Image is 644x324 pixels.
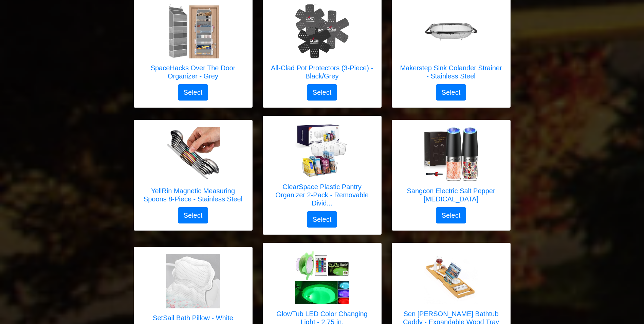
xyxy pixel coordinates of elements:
[295,4,349,58] img: All-Clad Pot Protectors (3-Piece) - Black/Grey
[436,84,466,101] button: Select
[436,207,466,223] button: Select
[295,250,349,304] img: GlowTub LED Color Changing Light - 2.75 in.
[307,211,337,228] button: Select
[424,127,478,181] img: Sangcon Electric Salt Pepper Grinder
[166,127,220,181] img: YellRin Magnetic Measuring Spoons 8-Piece - Stainless Steel
[270,183,374,207] h5: ClearSpace Plastic Pantry Organizer 2-Pack - Removable Divid...
[424,250,478,304] img: Sen Yi Bao Bathtub Caddy - Expandable Wood Tray
[399,187,503,203] h5: Sangcon Electric Salt Pepper [MEDICAL_DATA]
[399,64,503,80] h5: Makerstep Sink Colander Strainer - Stainless Steel
[141,187,245,203] h5: YellRin Magnetic Measuring Spoons 8-Piece - Stainless Steel
[166,4,220,58] img: SpaceHacks Over The Door Organizer - Grey
[141,64,245,80] h5: SpaceHacks Over The Door Organizer - Grey
[166,254,220,308] img: SetSail Bath Pillow - White
[399,127,503,207] a: Sangcon Electric Salt Pepper Grinder Sangcon Electric Salt Pepper [MEDICAL_DATA]
[399,4,503,84] a: Makerstep Sink Colander Strainer - Stainless Steel Makerstep Sink Colander Strainer - Stainless S...
[270,123,374,211] a: ClearSpace Plastic Pantry Organizer 2-Pack - Removable Dividers ClearSpace Plastic Pantry Organiz...
[141,127,245,207] a: YellRin Magnetic Measuring Spoons 8-Piece - Stainless Steel YellRin Magnetic Measuring Spoons 8-P...
[424,4,478,58] img: Makerstep Sink Colander Strainer - Stainless Steel
[178,207,208,223] button: Select
[141,4,245,84] a: SpaceHacks Over The Door Organizer - Grey SpaceHacks Over The Door Organizer - Grey
[178,84,208,101] button: Select
[153,314,233,322] h5: SetSail Bath Pillow - White
[307,84,337,101] button: Select
[295,123,349,177] img: ClearSpace Plastic Pantry Organizer 2-Pack - Removable Dividers
[270,4,374,84] a: All-Clad Pot Protectors (3-Piece) - Black/Grey All-Clad Pot Protectors (3-Piece) - Black/Grey
[270,64,374,80] h5: All-Clad Pot Protectors (3-Piece) - Black/Grey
